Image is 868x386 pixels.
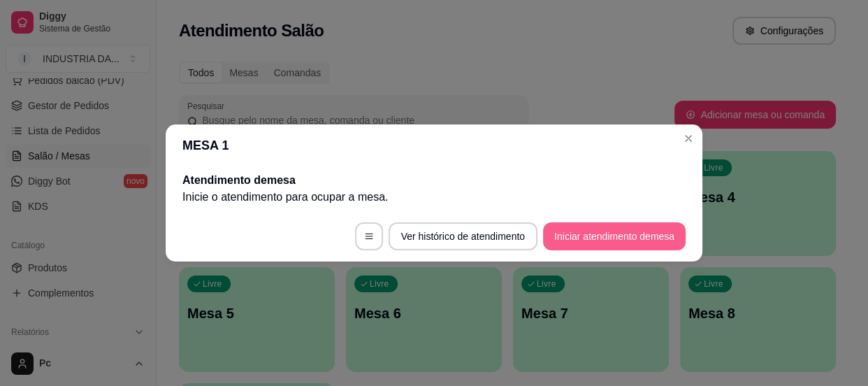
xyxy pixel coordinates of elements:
[543,222,686,250] button: Iniciar atendimento demesa
[182,172,686,189] h2: Atendimento de mesa
[389,222,537,250] button: Ver histórico de atendimento
[677,127,700,150] button: Close
[182,189,686,206] p: Inicie o atendimento para ocupar a mesa .
[166,124,702,166] header: MESA 1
